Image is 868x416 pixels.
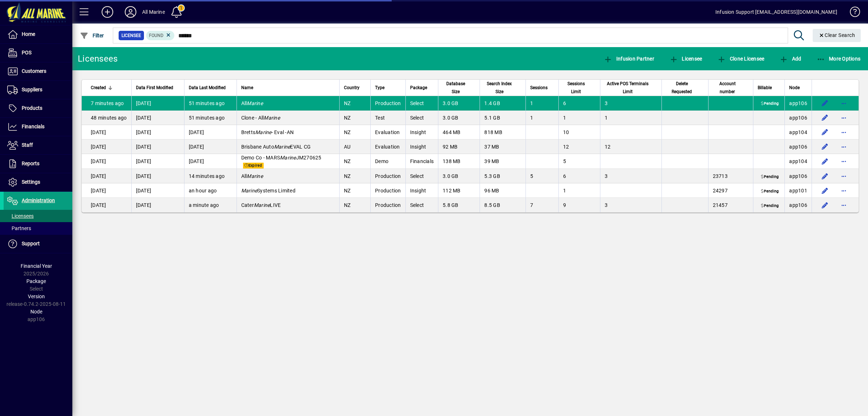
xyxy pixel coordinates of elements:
[370,125,405,140] td: Evaluation
[480,198,525,212] td: 8.5 GB
[666,80,697,96] span: Delete Requested
[149,33,163,38] span: Found
[344,84,359,92] span: Country
[131,140,184,154] td: [DATE]
[131,154,184,169] td: [DATE]
[819,185,831,196] button: Edit
[778,52,803,65] button: Add
[91,84,127,92] div: Created
[22,68,46,74] span: Customers
[184,111,237,125] td: 51 minutes ago
[759,203,780,209] span: Pending
[789,129,807,135] span: app104.prod.infusionbusinesssoftware.com
[600,140,662,154] td: 12
[4,136,72,154] a: Staff
[339,96,370,111] td: NZ
[82,125,131,140] td: [DATE]
[241,144,311,150] span: Brisbane Auto EVAL CG
[22,161,39,166] span: Reports
[480,154,525,169] td: 39 MB
[82,96,131,111] td: 7 minutes ago
[558,111,600,125] td: 1
[669,56,702,62] span: Licensee
[241,115,280,121] span: Clone - All
[4,25,72,43] a: Home
[247,173,263,179] em: Marine
[759,174,780,180] span: Pending
[184,154,237,169] td: [DATE]
[22,105,42,111] span: Products
[4,235,72,253] a: Support
[4,210,72,222] a: Licensees
[370,140,405,154] td: Evaluation
[405,125,438,140] td: Insight
[4,99,72,117] a: Products
[443,80,469,96] span: Database Size
[844,1,859,25] a: Knowledge Base
[438,169,480,183] td: 3.0 GB
[708,198,753,212] td: 21457
[759,188,780,194] span: Pending
[715,52,766,65] button: Clone Licensee
[405,198,438,212] td: Select
[405,96,438,111] td: Select
[7,213,34,219] span: Licensees
[274,144,290,150] em: Marine
[405,154,438,169] td: Financials
[758,84,780,92] div: Billable
[410,84,434,92] div: Package
[22,124,44,129] span: Financials
[558,96,600,111] td: 6
[438,125,480,140] td: 464 MB
[600,96,662,111] td: 3
[438,111,480,125] td: 3.0 GB
[122,32,141,39] span: Licensee
[4,173,72,191] a: Settings
[443,80,475,96] div: Database Size
[480,140,525,154] td: 37 MB
[480,96,525,111] td: 1.4 GB
[838,141,850,153] button: More options
[22,31,35,37] span: Home
[604,56,654,62] span: Infusion Partner
[815,52,863,65] button: More Options
[264,115,280,121] em: Marine
[370,198,405,212] td: Production
[708,183,753,198] td: 24297
[480,125,525,140] td: 818 MB
[241,188,295,194] span: Systems Limited
[819,170,831,182] button: Edit
[131,169,184,183] td: [DATE]
[142,6,165,18] div: All Marine
[717,56,764,62] span: Clone Licensee
[375,84,401,92] div: Type
[838,170,850,182] button: More options
[838,199,850,211] button: More options
[819,155,831,167] button: Edit
[7,225,31,231] span: Partners
[789,84,800,92] span: Node
[339,183,370,198] td: NZ
[80,33,104,38] span: Filter
[4,155,72,173] a: Reports
[184,183,237,198] td: an hour ago
[558,140,600,154] td: 12
[666,80,703,96] div: Delete Requested
[708,169,753,183] td: 23713
[484,80,514,96] span: Search Index Size
[605,80,651,96] span: Active POS Terminals Limit
[82,111,131,125] td: 48 minutes ago
[243,163,264,169] span: Expired
[438,154,480,169] td: 138 MB
[22,197,55,203] span: Administration
[558,154,600,169] td: 5
[563,80,596,96] div: Sessions Limit
[480,169,525,183] td: 5.3 GB
[558,198,600,212] td: 9
[22,50,31,55] span: POS
[131,111,184,125] td: [DATE]
[558,169,600,183] td: 6
[819,126,831,138] button: Edit
[789,144,807,150] span: app106.prod.infusionbusinesssoftware.com
[131,125,184,140] td: [DATE]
